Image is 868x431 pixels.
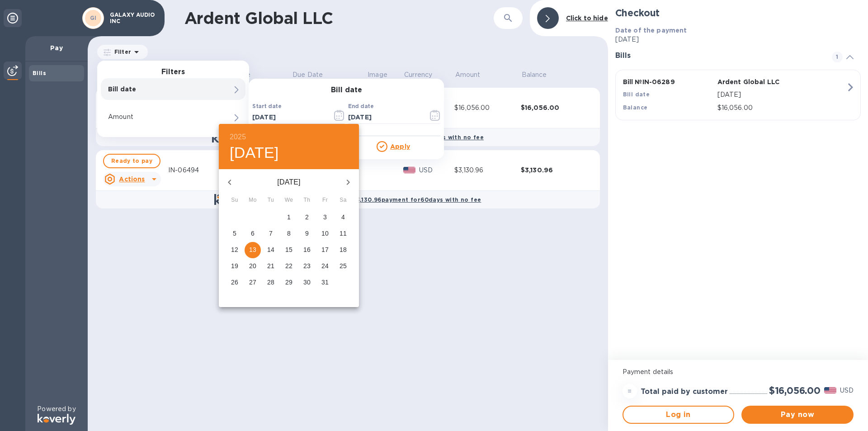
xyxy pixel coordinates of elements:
p: 7 [269,229,273,238]
button: 11 [335,226,351,242]
p: 6 [251,229,255,238]
button: 10 [317,226,333,242]
p: 16 [303,245,311,254]
button: 7 [263,226,279,242]
button: 3 [317,209,333,226]
p: 10 [321,229,329,238]
span: Th [299,196,315,205]
button: 25 [335,258,351,275]
span: Su [226,196,243,205]
button: 9 [299,226,315,242]
button: 16 [299,242,315,258]
button: 18 [335,242,351,258]
p: 24 [321,261,329,270]
p: 4 [341,213,345,222]
button: 29 [281,275,297,291]
p: 3 [323,213,327,222]
button: 13 [245,242,261,258]
p: 9 [305,229,309,238]
button: 31 [317,275,333,291]
span: We [281,196,297,205]
button: 19 [226,258,243,275]
button: 21 [263,258,279,275]
p: 31 [321,278,329,287]
p: 17 [321,245,329,254]
button: 17 [317,242,333,258]
span: Tu [263,196,279,205]
p: 15 [285,245,292,254]
p: 18 [340,245,347,254]
p: 28 [267,278,274,287]
button: 12 [226,242,243,258]
button: 22 [281,258,297,275]
button: 30 [299,275,315,291]
p: 20 [249,261,256,270]
span: Fr [317,196,333,205]
button: 6 [245,226,261,242]
p: 22 [285,261,292,270]
p: 25 [340,261,347,270]
button: 27 [245,275,261,291]
p: 26 [231,278,238,287]
button: 8 [281,226,297,242]
p: 8 [287,229,291,238]
button: 14 [263,242,279,258]
p: 12 [231,245,238,254]
span: Mo [245,196,261,205]
button: 1 [281,209,297,226]
p: 19 [231,261,238,270]
p: 1 [287,213,291,222]
button: 5 [226,226,243,242]
button: 2 [299,209,315,226]
span: Sa [335,196,351,205]
p: 11 [340,229,347,238]
button: [DATE] [230,143,279,162]
p: [DATE] [241,177,337,188]
button: 26 [226,275,243,291]
button: 28 [263,275,279,291]
button: 24 [317,258,333,275]
p: 5 [233,229,236,238]
button: 4 [335,209,351,226]
p: 29 [285,278,292,287]
p: 2 [305,213,309,222]
p: 13 [249,245,256,254]
button: 20 [245,258,261,275]
button: 23 [299,258,315,275]
p: 27 [249,278,256,287]
p: 23 [303,261,311,270]
button: 15 [281,242,297,258]
p: 21 [267,261,274,270]
p: 14 [267,245,274,254]
p: 30 [303,278,311,287]
button: 2025 [230,131,246,143]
